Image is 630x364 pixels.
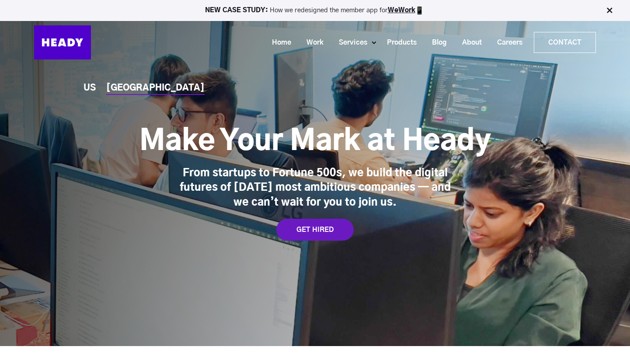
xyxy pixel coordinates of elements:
[534,32,595,52] a: Contact
[106,84,205,93] a: [GEOGRAPHIC_DATA]
[205,7,270,14] strong: NEW CASE STUDY:
[486,35,527,51] a: Careers
[100,32,596,53] div: Navigation Menu
[328,35,372,51] a: Services
[376,35,421,51] a: Products
[34,25,91,59] img: Heady_Logo_Web-01 (1)
[4,6,626,15] p: How we redesigned the member app for
[261,35,296,51] a: Home
[388,7,415,14] a: WeWork
[139,124,491,159] h1: Make Your Mark at Heady
[180,166,451,210] div: From startups to Fortune 500s, we build the digital futures of [DATE] most ambitious companies — ...
[415,6,424,15] img: app emoji
[84,84,96,93] a: US
[296,35,328,51] a: Work
[605,6,614,15] img: Close Bar
[421,35,451,51] a: Blog
[276,219,354,241] a: GET HIRED
[451,35,486,51] a: About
